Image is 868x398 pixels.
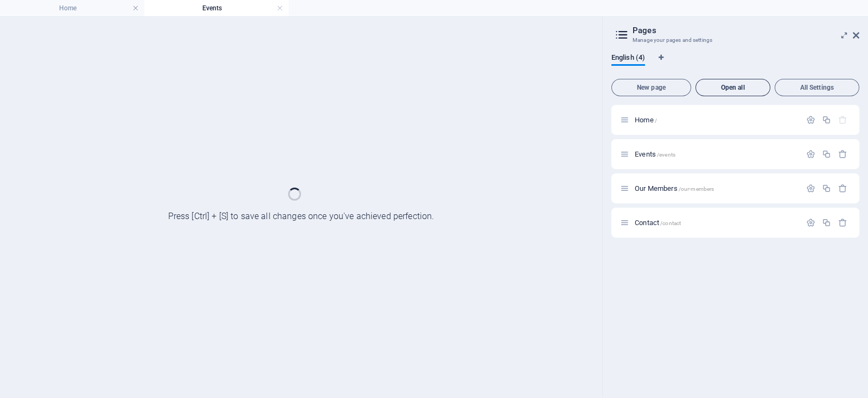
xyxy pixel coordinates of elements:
h4: Events [144,2,289,14]
span: Click to open page [635,150,675,158]
span: Open all [700,84,765,91]
span: English (4) [611,51,645,66]
div: Duplicate [822,218,831,227]
button: New page [611,79,691,96]
div: Our Members/our-members [631,185,801,192]
div: Settings [806,218,815,227]
span: Click to open page [635,219,681,227]
div: Duplicate [822,115,831,125]
h3: Manage your pages and settings [633,35,838,45]
div: Duplicate [822,184,831,193]
div: The startpage cannot be deleted [838,115,847,125]
button: All Settings [775,79,859,96]
span: All Settings [780,84,854,91]
button: Open all [695,79,770,96]
div: Settings [806,150,815,159]
span: /contact [660,220,681,226]
span: / [655,117,657,123]
span: Click to open page [635,184,714,192]
div: Duplicate [822,150,831,159]
div: Settings [806,115,815,125]
div: Settings [806,184,815,193]
div: Remove [838,150,847,159]
div: Remove [838,218,847,227]
div: Home/ [631,116,801,123]
div: Contact/contact [631,219,801,226]
div: Events/events [631,151,801,158]
h2: Pages [633,26,859,35]
span: /events [657,152,675,158]
span: New page [616,84,686,91]
span: Click to open page [635,116,657,124]
div: Remove [838,184,847,193]
span: /our-members [679,186,714,192]
div: Language Tabs [611,54,859,74]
